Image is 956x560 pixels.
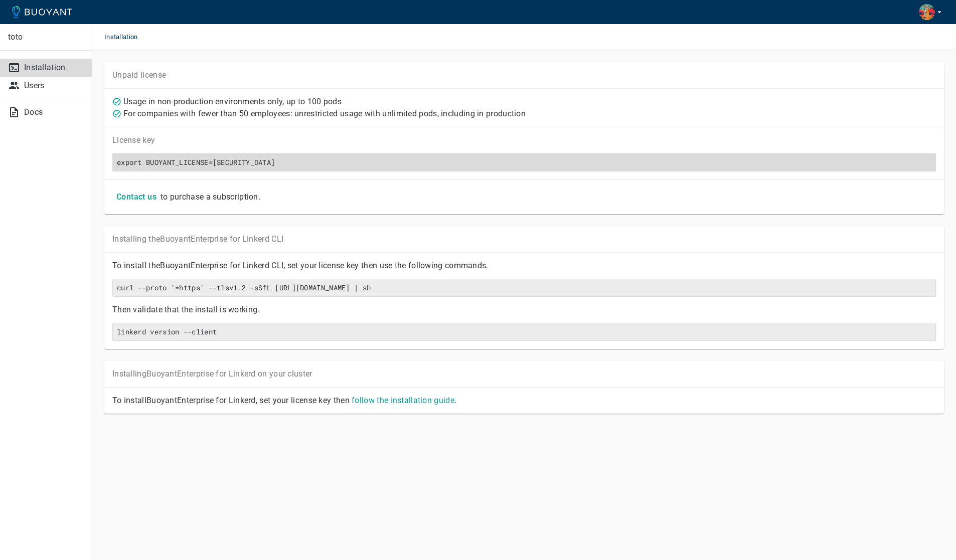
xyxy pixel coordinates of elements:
p: Users [24,81,84,91]
h6: export BUOYANT_LICENSE=[SECURITY_DATA] [117,158,931,167]
p: Installing the Buoyant Enterprise for Linkerd CLI [112,234,936,244]
img: richard roberts [919,4,935,20]
p: toto [8,32,84,42]
p: For companies with fewer than 50 employees: unrestricted usage with unlimited pods, including in ... [123,109,526,119]
p: To install Buoyant Enterprise for Linkerd, set your license key then . [112,396,936,406]
button: Contact us [112,188,161,206]
p: Docs [24,107,84,117]
p: Usage in non-production environments only, up to 100 pods [123,97,342,107]
a: follow the installation guide [352,396,454,405]
p: Installation [24,63,84,73]
p: Unpaid license [112,70,936,80]
h6: curl --proto '=https' --tlsv1.2 -sSfL [URL][DOMAIN_NAME] | sh [117,283,931,292]
h6: linkerd version --client [117,327,931,336]
p: to purchase a subscription. [161,192,260,202]
span: Installation [104,24,150,50]
p: To install the Buoyant Enterprise for Linkerd CLI, set your license key then use the following co... [112,261,936,271]
h4: Contact us [116,192,156,202]
p: License key [112,135,936,145]
p: Then validate that the install is working. [112,305,936,315]
p: Installing Buoyant Enterprise for Linkerd on your cluster [112,369,936,379]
